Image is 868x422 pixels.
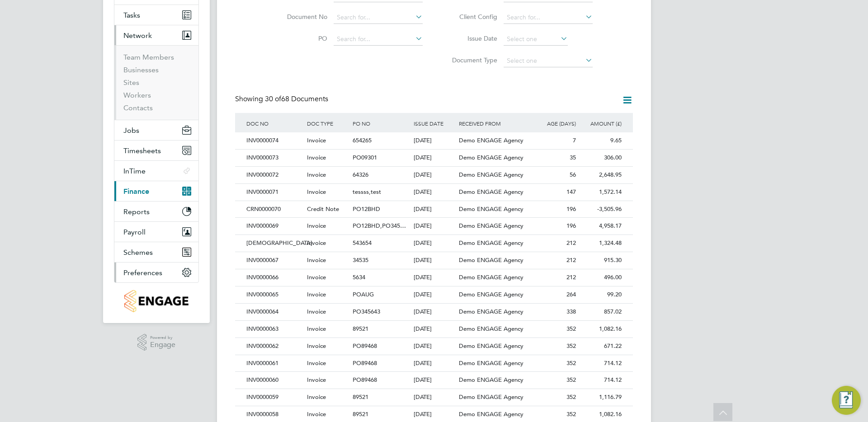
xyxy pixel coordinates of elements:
div: 1,324.48 [578,235,624,252]
span: Demo ENGAGE Agency [459,205,524,213]
a: Contacts [123,103,153,112]
input: Select one [504,33,568,46]
span: Payroll [123,228,146,236]
div: 9.65 [578,132,624,149]
span: 543654 [353,239,372,247]
img: engagetech2-logo-retina.png [124,290,189,312]
div: INV0000073 [244,150,305,166]
span: Demo ENGAGE Agency [459,359,524,367]
div: [DATE] [411,252,457,269]
a: Tasks [114,5,198,25]
span: Demo ENGAGE Agency [459,325,524,333]
span: Invoice [307,188,326,196]
div: 714.12 [578,372,624,389]
div: INV0000066 [244,269,305,286]
span: 35 [570,154,576,161]
div: 496.00 [578,269,624,286]
span: Demo ENGAGE Agency [459,342,524,350]
span: Invoice [307,410,326,418]
span: Invoice [307,325,326,333]
input: Search for... [504,11,593,24]
div: -3,505.96 [578,201,624,218]
div: 857.02 [578,304,624,320]
div: INV0000069 [244,218,305,234]
span: 89521 [353,410,368,418]
span: 212 [566,239,576,247]
div: [DATE] [411,355,457,372]
span: Invoice [307,342,326,350]
span: Invoice [307,359,326,367]
div: INV0000060 [244,372,305,389]
div: [DATE] [411,235,457,252]
input: Search for... [334,33,423,46]
span: Invoice [307,239,326,247]
div: 1,116.79 [578,389,624,406]
span: 56 [570,171,576,178]
span: Invoice [307,222,326,230]
span: Engage [150,341,175,349]
div: INV0000072 [244,167,305,183]
div: DOC TYPE [305,113,350,134]
div: INV0000064 [244,304,305,320]
div: CRN0000070 [244,201,305,218]
span: Reports [123,207,150,216]
span: 7 [573,136,576,144]
span: Demo ENGAGE Agency [459,376,524,384]
div: [DATE] [411,201,457,218]
div: INV0000062 [244,338,305,355]
div: 714.12 [578,355,624,372]
div: 1,572.14 [578,184,624,201]
div: [DATE] [411,338,457,355]
span: 352 [566,325,576,333]
span: Demo ENGAGE Agency [459,410,524,418]
div: [DATE] [411,286,457,303]
div: 4,958.17 [578,218,624,234]
span: 89521 [353,325,368,333]
span: 352 [566,359,576,367]
span: 654265 [353,136,372,144]
span: Invoice [307,308,326,315]
a: Sites [123,78,139,87]
div: [DATE] [411,304,457,320]
button: Network [114,25,198,45]
a: Team Members [123,53,174,61]
div: 2,648.95 [578,167,624,183]
span: Demo ENGAGE Agency [459,393,524,401]
a: Go to home page [114,290,199,312]
div: [DATE] [411,218,457,234]
span: PO12BHD,PO345… [353,222,406,230]
span: Demo ENGAGE Agency [459,256,524,264]
div: INV0000063 [244,321,305,338]
div: AGE (DAYS) [533,113,578,134]
span: Invoice [307,273,326,281]
div: INV0000074 [244,132,305,149]
span: 338 [566,308,576,315]
div: [DATE] [411,167,457,183]
span: 352 [566,410,576,418]
div: [DATE] [411,184,457,201]
button: Jobs [114,120,198,140]
div: Network [114,45,198,120]
label: Client Config [445,13,497,21]
span: 196 [566,205,576,213]
span: Demo ENGAGE Agency [459,239,524,247]
div: INV0000065 [244,286,305,303]
span: 212 [566,256,576,264]
span: PO89468 [353,376,377,384]
span: 30 of [265,94,281,103]
span: 147 [566,188,576,196]
span: tessss,test [353,188,381,196]
div: [DATE] [411,269,457,286]
span: PO12BHD [353,205,380,213]
span: Invoice [307,154,326,161]
span: 34535 [353,256,368,264]
span: Network [123,31,152,40]
span: Credit Note [307,205,339,213]
div: [DATE] [411,372,457,389]
div: 671.22 [578,338,624,355]
input: Search for... [334,11,423,24]
span: 64326 [353,171,368,178]
div: INV0000059 [244,389,305,406]
span: PO89468 [353,359,377,367]
span: 264 [566,291,576,298]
